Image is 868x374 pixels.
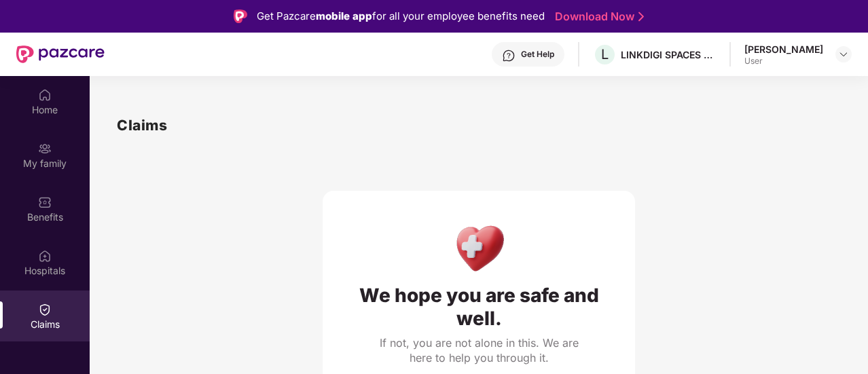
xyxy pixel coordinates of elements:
div: Get Pazcare for all your employee benefits need [257,8,545,24]
img: svg+xml;base64,PHN2ZyBpZD0iRHJvcGRvd24tMzJ4MzIiIHhtbG5zPSJodHRwOi8vd3d3LnczLm9yZy8yMDAwL3N2ZyIgd2... [838,49,849,60]
span: L [601,46,609,62]
h1: Claims [117,114,167,136]
img: Stroke [638,10,644,24]
img: svg+xml;base64,PHN2ZyBpZD0iSG9tZSIgeG1sbnM9Imh0dHA6Ly93d3cudzMub3JnLzIwMDAvc3ZnIiB3aWR0aD0iMjAiIG... [38,88,52,102]
img: New Pazcare Logo [16,45,105,63]
div: [PERSON_NAME] [744,43,823,56]
img: svg+xml;base64,PHN2ZyBpZD0iQ2xhaW0iIHhtbG5zPSJodHRwOi8vd3d3LnczLm9yZy8yMDAwL3N2ZyIgd2lkdGg9IjIwIi... [38,303,52,316]
strong: mobile app [316,10,372,22]
img: svg+xml;base64,PHN2ZyBpZD0iSG9zcGl0YWxzIiB4bWxucz0iaHR0cDovL3d3dy53My5vcmcvMjAwMC9zdmciIHdpZHRoPS... [38,249,52,263]
div: LINKDIGI SPACES PRIVATE LIMITED [621,48,716,61]
div: User [744,56,823,67]
img: Health Care [450,218,509,277]
img: svg+xml;base64,PHN2ZyBpZD0iQmVuZWZpdHMiIHhtbG5zPSJodHRwOi8vd3d3LnczLm9yZy8yMDAwL3N2ZyIgd2lkdGg9Ij... [38,195,52,209]
div: We hope you are safe and well. [350,284,608,330]
img: svg+xml;base64,PHN2ZyBpZD0iSGVscC0zMngzMiIgeG1sbnM9Imh0dHA6Ly93d3cudzMub3JnLzIwMDAvc3ZnIiB3aWR0aD... [502,49,516,62]
div: If not, you are not alone in this. We are here to help you through it. [377,335,581,365]
a: Download Now [555,10,640,24]
div: Get Help [521,49,554,60]
img: Logo [234,10,247,23]
img: svg+xml;base64,PHN2ZyB3aWR0aD0iMjAiIGhlaWdodD0iMjAiIHZpZXdCb3g9IjAgMCAyMCAyMCIgZmlsbD0ibm9uZSIgeG... [38,142,52,155]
